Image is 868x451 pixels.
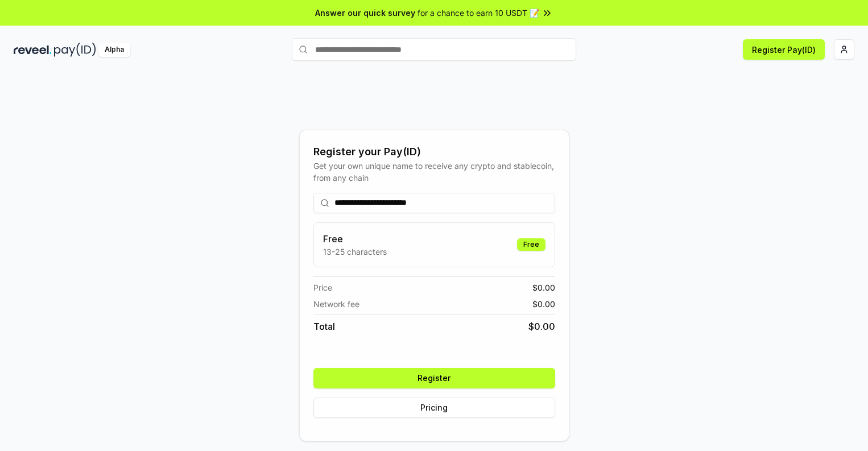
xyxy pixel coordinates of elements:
[743,39,825,60] button: Register Pay(ID)
[313,320,335,333] span: Total
[528,320,555,333] span: $ 0.00
[323,232,387,246] h3: Free
[313,298,359,310] span: Network fee
[532,282,555,293] span: $ 0.00
[14,43,52,57] img: reveel_dark
[313,368,555,388] button: Register
[323,246,387,258] p: 13-25 characters
[313,282,332,293] span: Price
[315,7,415,19] span: Answer our quick survey
[98,43,130,57] div: Alpha
[313,398,555,418] button: Pricing
[517,238,545,251] div: Free
[418,7,539,19] span: for a chance to earn 10 USDT 📝
[532,298,555,310] span: $ 0.00
[313,144,555,160] div: Register your Pay(ID)
[54,43,96,57] img: pay_id
[313,160,555,184] div: Get your own unique name to receive any crypto and stablecoin, from any chain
